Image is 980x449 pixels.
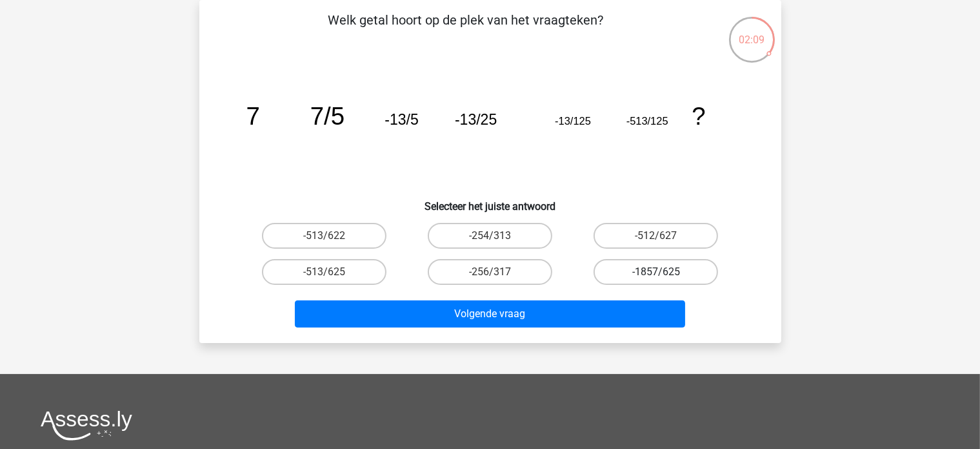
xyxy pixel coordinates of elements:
tspan: 7/5 [310,102,344,130]
div: 02:09 [728,16,776,48]
p: Welk getal hoort op de plek van het vraagteken? [220,10,712,49]
tspan: -13/25 [455,111,497,128]
label: -513/625 [262,259,386,285]
tspan: ? [692,102,705,130]
tspan: 7 [246,102,259,130]
label: -256/317 [428,259,552,285]
tspan: -13/125 [555,115,591,127]
h6: Selecteer het juiste antwoord [220,190,761,213]
label: -1857/625 [594,259,718,285]
tspan: -513/125 [626,115,668,127]
tspan: -13/5 [385,111,418,128]
label: -512/627 [594,223,718,249]
img: Assessly logo [41,410,132,441]
button: Volgende vraag [295,300,685,328]
label: -513/622 [262,223,386,249]
label: -254/313 [428,223,552,249]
